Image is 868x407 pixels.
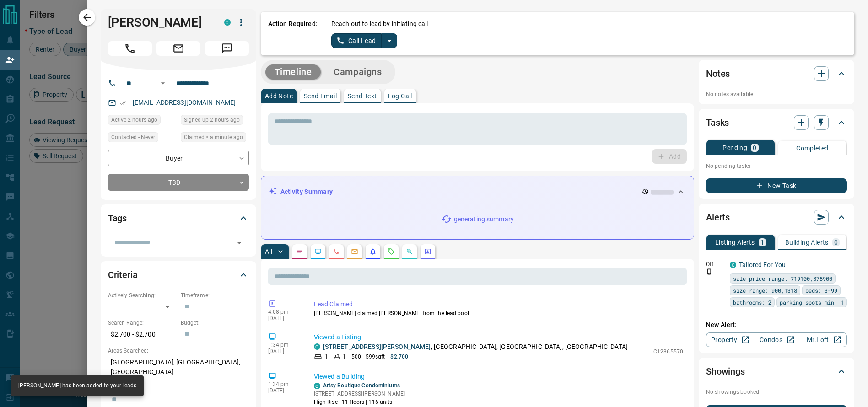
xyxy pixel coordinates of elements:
span: parking spots min: 1 [780,298,844,307]
a: [STREET_ADDRESS][PERSON_NAME] [323,343,431,350]
svg: Emails [351,248,358,255]
p: 500 - 599 sqft [351,353,385,361]
p: C12365570 [653,348,683,356]
p: [DATE] [268,387,300,394]
p: Reach out to lead by initiating call [331,19,428,29]
p: [DATE] [268,348,300,354]
svg: Push Notification Only [706,268,712,275]
p: All [265,248,272,255]
button: New Task [706,178,847,193]
h2: Notes [706,66,730,81]
h1: [PERSON_NAME] [108,15,210,30]
p: 1 [760,239,764,246]
p: 1 [325,353,328,361]
button: Open [233,236,246,249]
p: Areas Searched: [108,347,249,355]
p: Timeframe: [181,291,249,300]
div: Alerts [706,206,847,228]
span: Active 2 hours ago [111,115,157,124]
svg: Opportunities [406,248,413,255]
p: Motivation: [108,384,249,392]
div: Tasks [706,112,847,134]
button: Call Lead [331,33,382,48]
span: Email [156,41,200,56]
svg: Notes [296,248,303,255]
h2: Alerts [706,210,730,225]
p: Add Note [265,93,293,99]
div: TBD [108,174,249,191]
p: generating summary [454,214,514,224]
p: Building Alerts [785,239,829,246]
div: Notes [706,63,847,85]
h2: Showings [706,364,745,379]
p: Action Required: [268,19,318,48]
p: [STREET_ADDRESS][PERSON_NAME] [314,390,405,398]
h2: Tags [108,211,127,225]
span: bathrooms: 2 [733,298,771,307]
div: Sun Sep 14 2025 [181,132,249,145]
span: size range: 900,1318 [733,286,797,295]
p: 1:34 pm [268,381,300,387]
div: [PERSON_NAME] has been added to your leads [18,378,136,393]
svg: Email Verified [120,100,126,106]
p: No pending tasks [706,159,847,173]
div: Activity Summary [269,183,686,200]
p: 4:08 pm [268,309,300,315]
svg: Agent Actions [424,248,431,255]
p: , [GEOGRAPHIC_DATA], [GEOGRAPHIC_DATA], [GEOGRAPHIC_DATA] [323,342,628,352]
p: 0 [753,145,756,151]
span: beds: 3-99 [805,286,837,295]
p: Listing Alerts [715,239,755,246]
div: Showings [706,360,847,382]
p: Budget: [181,319,249,327]
p: No showings booked [706,388,847,396]
a: Mr.Loft [800,332,847,347]
a: [EMAIL_ADDRESS][DOMAIN_NAME] [133,99,236,106]
div: Sun Sep 14 2025 [181,115,249,128]
div: condos.ca [314,343,320,350]
p: Pending [722,145,747,151]
div: split button [331,33,398,48]
a: Artsy Boutique Condominiums [323,382,400,389]
p: Send Text [348,93,377,99]
svg: Lead Browsing Activity [314,248,322,255]
p: $2,700 - $2,700 [108,327,176,342]
p: 1:34 pm [268,342,300,348]
p: $2,700 [390,353,408,361]
p: Off [706,260,724,268]
span: Contacted - Never [111,133,155,142]
div: condos.ca [730,262,736,268]
button: Timeline [265,64,321,80]
button: Campaigns [324,64,391,80]
p: [DATE] [268,315,300,321]
a: Tailored For You [739,261,786,268]
div: Criteria [108,264,249,286]
span: Signed up 2 hours ago [184,115,240,124]
div: Tags [108,207,249,229]
svg: Calls [333,248,340,255]
a: Condos [753,332,800,347]
p: Actively Searching: [108,291,176,300]
div: Sun Sep 14 2025 [108,115,176,128]
p: 1 [343,353,346,361]
p: No notes available [706,90,847,98]
p: Completed [796,145,829,151]
p: Lead Claimed [314,300,683,309]
p: [PERSON_NAME] claimed [PERSON_NAME] from the lead pool [314,309,683,317]
svg: Requests [388,248,395,255]
p: Log Call [388,93,412,99]
p: High-Rise | 11 floors | 116 units [314,398,405,406]
div: condos.ca [224,19,231,26]
p: Activity Summary [280,187,333,197]
p: 0 [834,239,838,246]
svg: Listing Alerts [369,248,377,255]
p: Send Email [304,93,337,99]
div: condos.ca [314,383,320,389]
span: Call [108,41,152,56]
p: Viewed a Building [314,372,683,381]
h2: Criteria [108,268,138,282]
span: Claimed < a minute ago [184,133,243,142]
p: Viewed a Listing [314,332,683,342]
button: Open [157,78,168,89]
h2: Tasks [706,115,729,130]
